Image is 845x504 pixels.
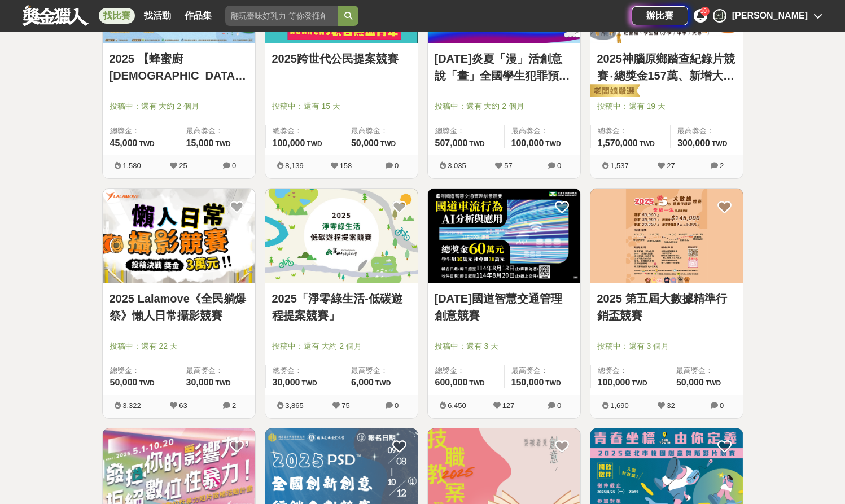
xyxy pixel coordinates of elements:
a: 找比賽 [99,8,135,24]
span: TWD [469,140,484,148]
span: 0 [395,161,399,170]
span: 507,000 [435,138,468,148]
span: 總獎金： [110,365,172,376]
span: 最高獎金： [511,365,573,376]
span: 最高獎金： [677,125,735,137]
span: 0 [395,401,399,410]
span: 0 [232,161,236,170]
span: TWD [640,140,655,148]
span: 3,035 [448,161,466,170]
span: 投稿中：還有 19 天 [597,100,736,112]
span: 1,690 [610,401,629,410]
span: TWD [380,140,396,148]
span: 50,000 [676,378,704,387]
span: TWD [712,140,727,148]
span: 總獎金： [435,365,497,376]
span: 投稿中：還有 15 天 [272,100,411,112]
span: 最高獎金： [186,125,248,137]
a: 2025「淨零綠生活-低碳遊程提案競賽」 [272,290,411,324]
span: 總獎金： [598,365,662,376]
span: 6,000 [351,378,374,387]
span: TWD [545,379,561,387]
a: 2025 Lalamove《全民躺爆祭》懶人日常攝影競賽 [110,290,248,324]
span: 0 [720,401,724,410]
span: 3,322 [122,401,141,410]
span: 最高獎金： [676,365,736,376]
span: 投稿中：還有 22 天 [110,340,248,352]
a: [DATE]炎夏「漫」活創意說「畫」全國學生犯罪預防漫畫與創意短片徵件 [435,50,573,84]
span: 30,000 [273,378,300,387]
span: 45,000 [110,138,138,148]
a: Cover Image [265,189,418,283]
span: 投稿中：還有 3 個月 [597,340,736,352]
span: TWD [375,379,391,387]
span: 1,570,000 [598,138,638,148]
span: 50,000 [110,378,138,387]
span: 1,580 [122,161,141,170]
a: Cover Image [590,189,743,283]
div: [PERSON_NAME] [732,9,808,23]
span: 100,000 [273,138,305,148]
span: 50,000 [351,138,379,148]
span: TWD [139,140,154,148]
img: Cover Image [103,189,255,283]
span: 27 [667,161,675,170]
span: 最高獎金： [351,365,411,376]
span: 投稿中：還有 3 天 [435,340,573,352]
span: 158 [340,161,352,170]
span: 2 [720,161,724,170]
a: [DATE]國道智慧交通管理創意競賽 [435,290,573,324]
span: 63 [179,401,187,410]
img: Cover Image [265,189,418,283]
span: 總獎金： [273,365,337,376]
span: TWD [215,140,230,148]
span: 總獎金： [598,125,664,137]
span: 投稿中：還有 大約 2 個月 [110,100,248,112]
span: TWD [139,379,154,387]
span: TWD [301,379,317,387]
span: 1,537 [610,161,629,170]
img: 老闆娘嚴選 [588,84,640,99]
a: 2025神腦原鄉踏查紀錄片競賽‧總獎金157萬、新增大專學生組 首獎10萬元 [597,50,736,84]
span: 150,000 [511,378,544,387]
span: 總獎金： [110,125,172,137]
span: 最高獎金： [511,125,573,137]
span: TWD [545,140,561,148]
span: 57 [504,161,512,170]
span: 8,139 [285,161,304,170]
a: 2025 【蜂蜜廚[DEMOGRAPHIC_DATA]2挑戰賽】初賽短影音徵件&人氣票選正式開跑！ [110,50,248,84]
span: 投稿中：還有 大約 2 個月 [272,340,411,352]
span: 100,000 [511,138,544,148]
a: 2025 第五屆大數據精準行銷盃競賽 [597,290,736,324]
span: 總獎金： [273,125,337,137]
span: 投稿中：還有 大約 2 個月 [435,100,573,112]
span: 0 [557,161,561,170]
span: 30,000 [186,378,214,387]
span: TWD [706,379,721,387]
span: 6,450 [448,401,466,410]
span: 15,000 [186,138,214,148]
span: 32 [667,401,675,410]
a: Cover Image [103,189,255,283]
span: TWD [632,379,647,387]
span: TWD [469,379,484,387]
span: 25 [179,161,187,170]
a: 辦比賽 [632,6,688,25]
div: 鄭 [713,9,726,23]
a: 作品集 [180,8,216,24]
span: 總獎金： [435,125,497,137]
span: 3,865 [285,401,304,410]
img: Cover Image [590,189,743,283]
span: 100,000 [598,378,631,387]
span: 最高獎金： [351,125,411,137]
a: 2025跨世代公民提案競賽 [272,50,411,67]
span: TWD [307,140,322,148]
span: 300,000 [677,138,710,148]
img: Cover Image [428,189,580,283]
span: 最高獎金： [186,365,248,376]
input: 翻玩臺味好乳力 等你發揮創意！ [225,6,338,26]
span: 127 [502,401,515,410]
span: 75 [341,401,349,410]
span: 2 [232,401,236,410]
